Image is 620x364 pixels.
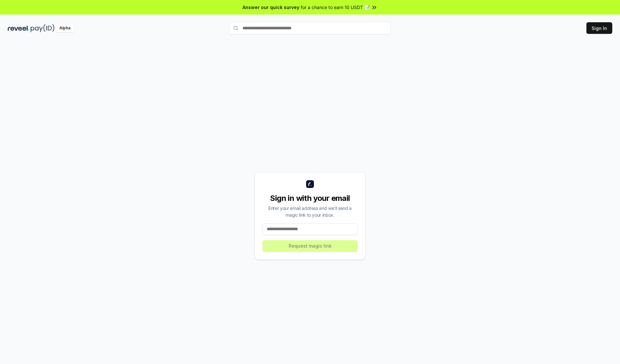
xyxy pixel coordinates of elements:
span: Answer our quick survey [243,4,299,11]
div: Alpha [56,24,74,32]
div: Enter your email address and we’ll send a magic link to your inbox. [263,205,357,218]
span: for a chance to earn 10 USDT 📝 [301,4,370,11]
img: logo_small [306,180,314,188]
div: Sign in with your email [263,193,357,203]
img: pay_id [31,24,55,32]
button: Sign In [586,22,612,34]
img: reveel_dark [8,24,29,32]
